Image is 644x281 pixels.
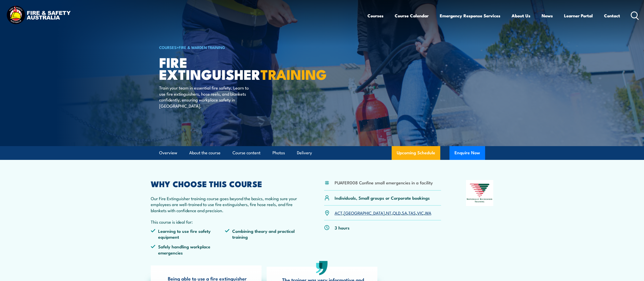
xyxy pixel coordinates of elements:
a: Photos [272,146,285,160]
p: This course is ideal for: [151,219,299,225]
a: Delivery [297,146,312,160]
li: Learning to use fire safety equipment [151,228,225,240]
a: QLD [393,210,401,216]
a: Fire & Warden Training [179,44,225,50]
a: WA [425,210,431,216]
a: COURSES [159,44,176,50]
a: VIC [417,210,424,216]
a: News [542,9,553,22]
a: SA [402,210,407,216]
h6: > [159,44,285,50]
a: TAS [408,210,416,216]
p: , , , , , , , [335,210,431,216]
li: Safely handling workplace emergencies [151,244,225,256]
li: Combining theory and practical training [225,228,299,240]
p: 3 hours [335,225,350,231]
a: Overview [159,146,177,160]
h1: Fire Extinguisher [159,56,285,80]
a: Upcoming Schedule [392,146,440,160]
a: Emergency Response Services [440,9,500,22]
a: Learner Portal [564,9,593,22]
a: Courses [367,9,383,22]
p: Train your team in essential fire safety. Learn to use fire extinguishers, hose reels, and blanke... [159,85,252,109]
img: Nationally Recognised Training logo. [466,180,494,206]
a: [GEOGRAPHIC_DATA] [344,210,385,216]
p: Individuals, Small groups or Corporate bookings [335,195,430,201]
button: Enquire Now [449,146,485,160]
a: ACT [335,210,342,216]
a: About the course [189,146,221,160]
a: Course Calendar [395,9,429,22]
p: Our Fire Extinguisher training course goes beyond the basics, making sure your employees are well... [151,195,299,213]
strong: TRAINING [261,63,327,84]
a: About Us [512,9,530,22]
a: NT [386,210,391,216]
li: PUAFER008 Confine small emergencies in a facility [335,180,433,185]
a: Contact [604,9,620,22]
a: Course content [232,146,261,160]
h2: WHY CHOOSE THIS COURSE [151,180,299,187]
